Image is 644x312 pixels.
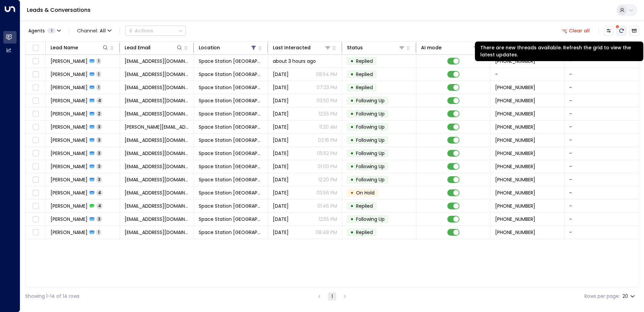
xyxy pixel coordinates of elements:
label: Rows per page: [584,293,620,300]
div: • [350,69,354,80]
span: 3 [96,177,102,182]
span: Toggle select row [31,176,40,184]
span: Sep 25, 2025 [273,176,289,183]
span: Following Up [356,176,385,183]
div: Actions [128,28,153,34]
span: 1 [47,28,56,33]
div: AI mode [421,44,442,52]
span: Toggle select row [31,110,40,118]
span: Katie Smith [51,216,88,223]
td: - [565,134,639,147]
span: Toggle select row [31,189,40,197]
span: Jordana Gillespie [51,110,88,117]
div: • [350,174,354,185]
span: Following Up [356,97,385,104]
span: Marcus Moody [51,163,88,170]
div: • [350,148,354,159]
span: hello@karennjohnson.co.uk [125,189,189,196]
span: kmurrall@me.com [125,58,189,64]
div: • [350,213,354,225]
p: 07:23 PM [317,84,337,91]
span: Channel: [74,26,114,35]
span: Replied [356,84,373,91]
span: Toggle select row [31,70,40,79]
span: Replied [356,58,373,64]
span: 4 [96,98,103,103]
div: There are new threads available. Refresh the grid to view the latest updates. [475,42,643,61]
td: - [565,186,639,199]
div: Last Interacted [273,44,331,52]
span: info@pureplushproperties.co.uk [125,110,189,117]
span: +447531328589 [495,216,535,223]
span: 2 [96,111,102,116]
div: Last Interacted [273,44,311,52]
div: Lead Name [51,44,78,52]
span: Sep 25, 2025 [273,150,289,157]
button: Archived Leads [630,26,639,35]
span: Following Up [356,124,385,130]
span: Toggle select row [31,97,40,105]
div: • [350,187,354,199]
button: Customize [604,26,613,35]
span: Harriet Moorehead [51,71,88,78]
span: about 3 hours ago [273,58,316,64]
span: 1 [96,71,101,77]
span: Space Station Solihull [199,203,263,209]
p: 12:55 PM [319,110,337,117]
span: Kevin Murrall [51,58,88,64]
p: 02:16 PM [318,137,337,144]
span: Faisal Hussain [51,176,88,183]
span: There are new threads available. Refresh the grid to view the latest updates. [617,26,626,35]
td: - [565,173,639,186]
div: Lead Name [51,44,109,52]
span: Replied [356,229,373,236]
span: +447756454342 [495,137,535,144]
span: Agents [28,28,45,33]
div: Lead Email [125,44,151,52]
td: - [565,107,639,120]
span: Space Station Solihull [199,163,263,170]
span: +447725729951 [495,124,535,130]
button: Channel:All [74,26,114,35]
p: 01:46 PM [317,203,337,209]
span: Space Station Solihull [199,58,263,64]
span: fraz151@hotmail.com [125,176,189,183]
div: • [350,121,354,133]
span: 3 [96,163,102,169]
span: Space Station Solihull [199,84,263,91]
div: Button group with a nested menu [125,26,186,36]
span: harrietmoorehead@gmail.com [125,71,189,78]
td: - [565,160,639,173]
span: 1 [96,84,101,90]
span: Following Up [356,216,385,223]
span: +447950779075 [495,110,535,117]
div: • [350,227,354,238]
span: On Hold [356,189,375,196]
nav: pagination navigation [315,292,349,301]
span: Toggle select row [31,215,40,224]
div: Showing 1-14 of 14 rows [25,293,79,300]
span: 4 [96,203,103,209]
div: • [350,200,354,212]
span: Rachel Strong [51,97,88,104]
span: steliosskoufos@gmail.com [125,84,189,91]
td: - [490,68,565,81]
span: Space Station Solihull [199,176,263,183]
td: - [565,121,639,133]
p: 11:20 AM [319,124,337,130]
p: 05:52 PM [317,150,337,157]
span: Following Up [356,137,385,144]
span: Sep 22, 2025 [273,189,289,196]
span: David Pardoe [51,137,88,144]
td: - [565,68,639,81]
span: +447500535001 [495,189,535,196]
div: • [350,55,354,67]
td: - [565,226,639,239]
div: Location [199,44,220,52]
span: Katie Smith [51,203,88,209]
span: Aug 30, 2025 [273,229,289,236]
span: Sep 25, 2025 [273,163,289,170]
span: +447598604728 [495,163,535,170]
span: Toggle select row [31,162,40,171]
span: 3 [96,216,102,222]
